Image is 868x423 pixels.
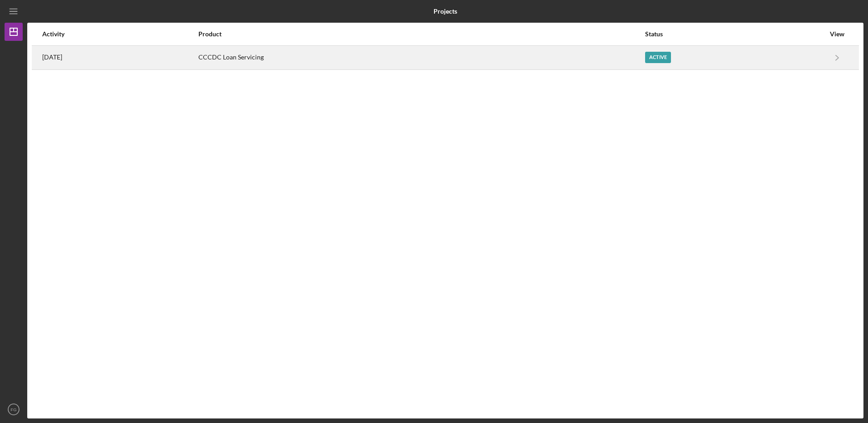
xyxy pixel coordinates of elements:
[42,54,62,61] time: 2025-08-14 15:39
[645,30,825,38] div: Status
[42,30,197,38] div: Activity
[645,52,671,63] div: Active
[826,30,848,38] div: View
[198,30,644,38] div: Product
[5,400,23,418] button: FG
[10,407,16,412] text: FG
[434,8,457,15] b: Projects
[198,46,644,69] div: CCCDC Loan Servicing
